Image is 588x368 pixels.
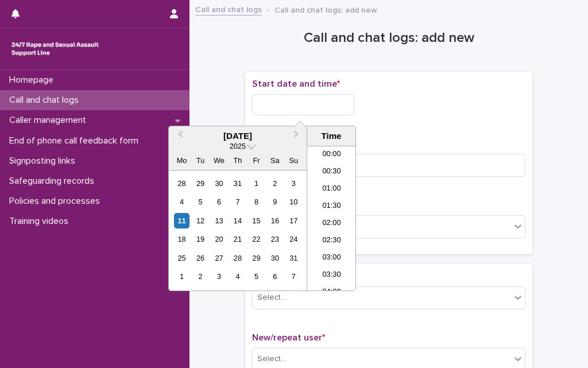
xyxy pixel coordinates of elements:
[307,198,356,215] li: 01:30
[192,250,208,266] div: Choose Tuesday, 26 August 2025
[174,250,189,266] div: Choose Monday, 25 August 2025
[211,176,227,191] div: Choose Wednesday, 30 July 2025
[230,250,245,266] div: Choose Thursday, 28 August 2025
[174,194,189,210] div: Choose Monday, 4 August 2025
[267,269,283,284] div: Choose Saturday, 6 September 2025
[249,194,264,210] div: Choose Friday, 8 August 2025
[174,213,189,228] div: Choose Monday, 11 August 2025
[249,231,264,247] div: Choose Friday, 22 August 2025
[249,153,264,168] div: Fr
[307,233,356,250] li: 02:30
[307,250,356,267] li: 03:00
[211,153,227,168] div: We
[211,194,227,210] div: Choose Wednesday, 6 August 2025
[245,30,532,47] h1: Call and chat logs: add new
[307,284,356,301] li: 04:00
[288,127,307,146] button: Next Month
[286,213,301,228] div: Choose Sunday, 17 August 2025
[5,156,84,166] p: Signposting links
[252,333,325,342] span: New/repeat user
[192,269,208,284] div: Choose Tuesday, 2 September 2025
[307,181,356,198] li: 01:00
[230,231,245,247] div: Choose Thursday, 21 August 2025
[286,269,301,284] div: Choose Sunday, 7 September 2025
[9,37,101,60] img: rhQMoQhaT3yELyF149Cw
[286,153,301,168] div: Su
[230,194,245,210] div: Choose Thursday, 7 August 2025
[174,153,189,168] div: Mo
[274,3,377,16] p: Call and chat logs: add new
[5,196,109,207] p: Policies and processes
[310,131,353,141] div: Time
[5,216,78,227] p: Training videos
[307,267,356,284] li: 03:30
[230,153,245,168] div: Th
[249,269,264,284] div: Choose Friday, 5 September 2025
[307,146,356,164] li: 00:00
[267,213,283,228] div: Choose Saturday, 16 August 2025
[192,231,208,247] div: Choose Tuesday, 19 August 2025
[267,231,283,247] div: Choose Saturday, 23 August 2025
[211,213,227,228] div: Choose Wednesday, 13 August 2025
[249,213,264,228] div: Choose Friday, 15 August 2025
[286,176,301,191] div: Choose Sunday, 3 August 2025
[267,153,283,168] div: Sa
[257,353,286,365] div: Select...
[267,194,283,210] div: Choose Saturday, 9 August 2025
[211,250,227,266] div: Choose Wednesday, 27 August 2025
[5,115,95,126] p: Caller management
[170,127,188,146] button: Previous Month
[169,131,307,141] div: [DATE]
[211,269,227,284] div: Choose Wednesday, 3 September 2025
[5,176,103,187] p: Safeguarding records
[307,164,356,181] li: 00:30
[267,250,283,266] div: Choose Saturday, 30 August 2025
[249,176,264,191] div: Choose Friday, 1 August 2025
[230,142,246,150] span: 2025
[286,250,301,266] div: Choose Sunday, 31 August 2025
[252,79,340,88] span: Start date and time
[5,75,63,86] p: Homepage
[307,215,356,233] li: 02:00
[286,194,301,210] div: Choose Sunday, 10 August 2025
[230,176,245,191] div: Choose Thursday, 31 July 2025
[192,153,208,168] div: Tu
[172,174,303,286] div: month 2025-08
[192,213,208,228] div: Choose Tuesday, 12 August 2025
[211,231,227,247] div: Choose Wednesday, 20 August 2025
[286,231,301,247] div: Choose Sunday, 24 August 2025
[174,269,189,284] div: Choose Monday, 1 September 2025
[230,213,245,228] div: Choose Thursday, 14 August 2025
[5,135,148,146] p: End of phone call feedback form
[249,250,264,266] div: Choose Friday, 29 August 2025
[192,194,208,210] div: Choose Tuesday, 5 August 2025
[267,176,283,191] div: Choose Saturday, 2 August 2025
[257,292,286,304] div: Select...
[174,231,189,247] div: Choose Monday, 18 August 2025
[192,176,208,191] div: Choose Tuesday, 29 July 2025
[195,2,262,16] a: Call and chat logs
[230,269,245,284] div: Choose Thursday, 4 September 2025
[5,95,88,106] p: Call and chat logs
[174,176,189,191] div: Choose Monday, 28 July 2025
